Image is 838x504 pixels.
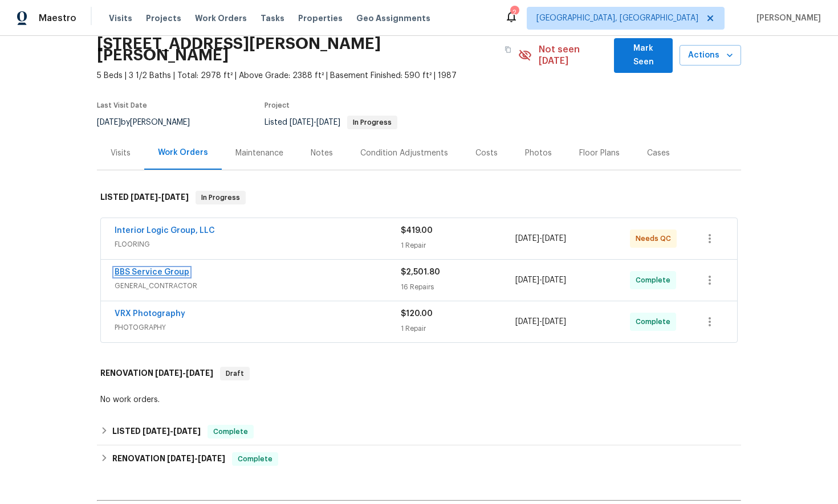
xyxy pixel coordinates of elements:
span: [DATE] [542,318,566,326]
span: PHOTOGRAPHY [115,322,401,333]
div: RENOVATION [DATE]-[DATE]Draft [97,355,741,392]
div: Maintenance [235,147,283,159]
div: Notes [311,147,333,159]
a: BBS Service Group [115,268,189,276]
span: - [167,454,225,462]
span: [PERSON_NAME] [752,13,821,24]
span: $2,501.80 [401,268,440,276]
div: LISTED [DATE]-[DATE]In Progress [97,179,741,216]
span: Needs QC [636,233,676,244]
span: Projects [146,13,181,24]
span: - [155,369,213,377]
span: [DATE] [316,118,340,126]
div: Costs [475,147,498,159]
span: [DATE] [515,276,539,284]
span: FLOORING [115,239,401,250]
div: RENOVATION [DATE]-[DATE]Complete [97,445,741,473]
span: - [515,316,566,327]
span: Maestro [39,13,76,24]
a: Interior Logic Group, LLC [115,227,215,235]
span: Visits [109,13,132,24]
span: GENERAL_CONTRACTOR [115,280,401,292]
span: - [290,118,340,126]
span: [DATE] [542,276,566,284]
div: 16 Repairs [401,281,515,293]
span: Complete [636,274,675,286]
div: 1 Repair [401,240,515,251]
span: - [515,233,566,244]
span: [GEOGRAPHIC_DATA], [GEOGRAPHIC_DATA] [536,13,698,24]
h6: RENOVATION [100,367,213,380]
span: Geo Assignments [356,13,430,24]
span: 5 Beds | 3 1/2 Baths | Total: 2978 ft² | Above Grade: 2388 ft² | Basement Finished: 590 ft² | 1987 [97,70,518,81]
span: Last Visit Date [97,102,147,109]
h6: RENOVATION [112,452,225,466]
div: 2 [510,7,518,18]
span: [DATE] [542,235,566,243]
span: In Progress [197,192,245,203]
span: Project [265,102,290,109]
span: Not seen [DATE] [539,44,608,67]
span: $419.00 [401,227,433,235]
span: In Progress [348,119,396,126]
span: Tasks [261,14,284,22]
h2: [STREET_ADDRESS][PERSON_NAME][PERSON_NAME] [97,38,498,61]
div: Photos [525,147,552,159]
button: Mark Seen [614,38,673,73]
span: Complete [233,453,277,465]
h6: LISTED [112,425,201,439]
span: [DATE] [290,118,314,126]
span: [DATE] [186,369,213,377]
button: Copy Address [498,39,518,60]
div: Condition Adjustments [360,147,448,159]
a: VRX Photography [115,310,185,318]
span: - [131,193,189,201]
div: No work orders. [100,394,738,405]
div: Work Orders [158,147,208,158]
span: [DATE] [173,427,201,435]
span: Work Orders [195,13,247,24]
span: - [143,427,201,435]
span: Listed [265,118,397,126]
span: [DATE] [161,193,189,201]
div: LISTED [DATE]-[DATE]Complete [97,418,741,445]
button: Actions [680,45,741,66]
span: [DATE] [143,427,170,435]
h6: LISTED [100,191,189,204]
span: Mark Seen [623,42,664,69]
span: [DATE] [515,235,539,243]
span: $120.00 [401,310,433,318]
span: Properties [298,13,343,24]
span: Draft [221,368,249,379]
span: Complete [209,426,253,437]
div: by [PERSON_NAME] [97,116,204,129]
span: Complete [636,316,675,327]
div: Visits [111,147,131,159]
span: Actions [689,48,732,63]
span: [DATE] [131,193,158,201]
div: Cases [647,147,670,159]
div: Floor Plans [579,147,620,159]
span: [DATE] [198,454,225,462]
span: [DATE] [97,118,121,126]
span: - [515,274,566,286]
span: [DATE] [167,454,194,462]
div: 1 Repair [401,323,515,334]
span: [DATE] [155,369,182,377]
span: [DATE] [515,318,539,326]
